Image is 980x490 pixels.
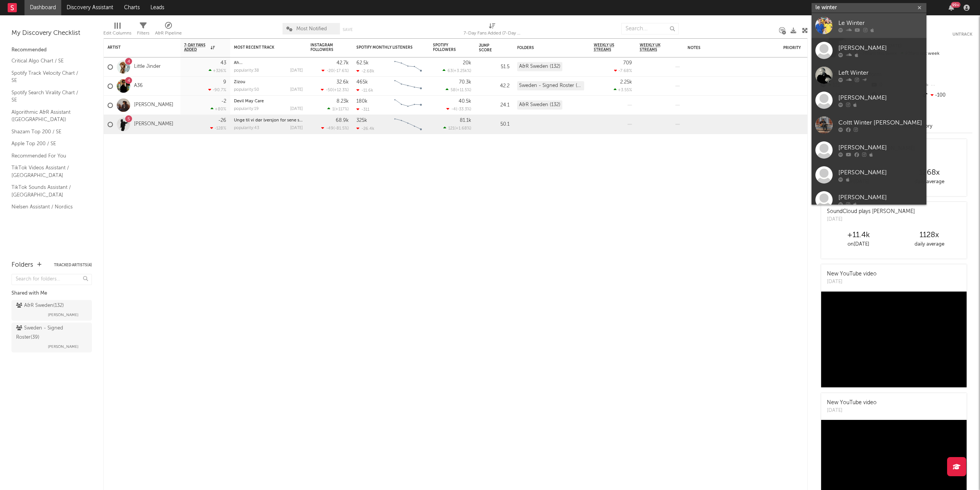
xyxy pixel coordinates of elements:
span: -49 [326,126,333,131]
a: Apple Top 200 / SE [11,139,84,148]
div: 1128 x [894,231,965,240]
a: Spotify Search Virality Chart / SE [11,88,84,104]
div: -100 [921,90,972,100]
a: [PERSON_NAME] [812,187,926,212]
button: Save [343,28,353,32]
span: -33.3 % [457,107,470,111]
div: New YouTube video [827,270,877,278]
div: [DATE] [827,216,915,223]
div: 24.1 [479,101,510,110]
input: Search... [621,23,679,34]
div: 8.23k [336,99,349,104]
div: [DATE] [827,407,877,415]
a: Le Winter [812,13,926,38]
div: [PERSON_NAME] [838,93,923,102]
a: Critical Algo Chart / SE [11,57,84,65]
div: daily average [894,177,965,187]
div: 42.7k [336,61,349,66]
div: ( ) [322,68,349,73]
a: Little Jinder [134,64,161,70]
a: Nielsen Assistant / Nordics [11,203,84,211]
a: [PERSON_NAME] [812,162,926,187]
div: My Discovery Checklist [11,29,92,38]
div: [DATE] [290,69,303,73]
div: popularity: 43 [234,126,259,130]
button: 99+ [949,5,954,11]
div: Folders [517,46,575,50]
a: TikTok Videos Assistant / [GEOGRAPHIC_DATA] [11,164,84,179]
div: -2 [221,99,226,104]
div: ( ) [446,107,471,111]
div: +80 % [211,107,226,111]
div: Most Recent Track [234,45,291,50]
div: -26.4k [356,126,374,131]
div: Coltt Winter [PERSON_NAME] [838,118,923,127]
a: Shazam Top 200 / SE [11,128,84,136]
button: Untrack [952,31,972,38]
div: [DATE] [827,278,877,286]
div: +3.55 % [614,87,632,92]
span: +3.25k % [454,69,470,73]
div: 465k [356,80,368,85]
div: 68.9k [336,118,349,123]
div: 9 [223,80,226,85]
div: Spotify Monthly Listeners [356,45,414,50]
a: A36 [134,83,143,89]
span: +11.5 % [457,88,470,92]
svg: Chart title [391,57,425,77]
a: [PERSON_NAME] [134,102,173,108]
a: [PERSON_NAME] [134,121,173,128]
div: Devil May Care [234,99,303,103]
div: popularity: 19 [234,107,259,111]
div: A&R Sweden (132) [517,100,562,110]
div: ( ) [327,107,349,111]
a: Unge til vi dør (versjon for sene sommerkvelder) [234,118,329,123]
div: Unge til vi dør (versjon for sene sommerkvelder) [234,118,303,123]
div: ( ) [446,87,471,92]
a: Åh… [234,61,242,65]
div: Notes [688,46,764,50]
div: -2.68k [356,69,374,74]
div: Recommended [11,46,92,55]
a: [PERSON_NAME] [812,38,926,63]
div: Spotify Followers [433,43,460,52]
span: +12.3 % [334,88,348,92]
div: -128 % [210,126,226,131]
div: A&R Pipeline [155,19,182,41]
div: on [DATE] [823,240,894,249]
div: 40.5k [459,99,471,104]
div: Edit Columns [103,19,131,41]
a: Sweden - Signed Roster(39)[PERSON_NAME] [11,323,92,352]
div: 180k [356,99,367,104]
button: Tracked Artists(4) [54,263,92,267]
div: -11.6k [356,88,373,93]
div: A&R Sweden (132) [517,62,562,71]
div: Zizou [234,80,303,84]
div: 7-Day Fans Added (7-Day Fans Added) [464,19,521,41]
div: ( ) [443,126,471,131]
a: Devil May Care [234,99,264,103]
div: [DATE] [290,107,303,111]
div: 7-Day Fans Added (7-Day Fans Added) [464,29,521,38]
div: Artist [108,45,165,50]
div: Le Winter [838,18,923,28]
a: A&R Sweden(132)[PERSON_NAME] [11,300,92,321]
span: 58 [451,88,456,92]
div: ( ) [321,87,349,92]
span: 7-Day Fans Added [184,43,209,52]
a: [PERSON_NAME] [812,138,926,162]
div: 43 [220,61,226,66]
div: Left Winter [838,68,923,77]
div: -- [921,80,972,90]
div: Instagram Followers [310,43,337,52]
span: 1 [332,107,334,111]
span: -4 [451,107,456,111]
span: -50 [326,88,333,92]
span: Weekly UK Streams [640,43,668,52]
a: Zizou [234,80,245,84]
div: -90.7 % [208,87,226,92]
div: -311 [356,107,369,112]
span: -20 [327,69,333,73]
div: Jump Score [479,43,498,52]
div: Edit Columns [103,29,131,38]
